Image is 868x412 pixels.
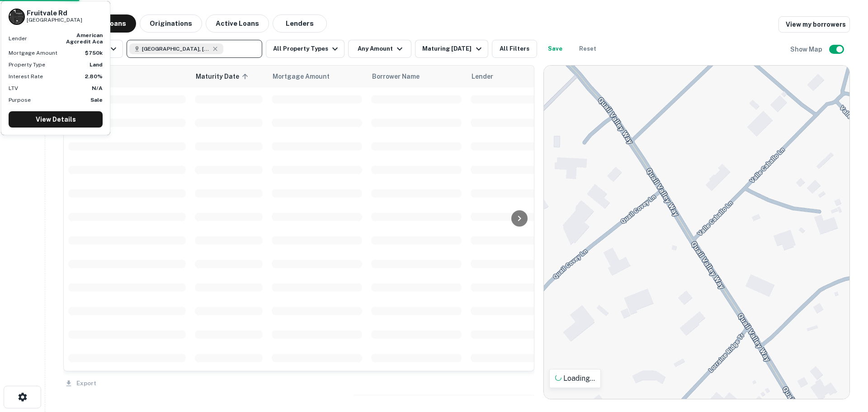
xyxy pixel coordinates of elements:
span: Mortgage Amount [273,71,341,82]
p: [GEOGRAPHIC_DATA] [27,16,82,24]
button: All Filters [492,40,537,58]
p: Property Type [9,61,45,69]
div: Maturing [DATE] [422,43,484,54]
a: View my borrowers [778,16,850,33]
button: Maturing [DATE] [415,40,488,58]
p: Mortgage Amount [9,49,57,57]
span: Lender [472,71,493,82]
th: Borrower Name [367,66,466,87]
span: [GEOGRAPHIC_DATA], [GEOGRAPHIC_DATA] [142,45,210,53]
button: Active Loans [206,14,269,33]
button: Originations [140,14,202,33]
button: All Property Types [266,40,344,58]
p: Lender [9,34,27,43]
p: Purpose [9,96,31,104]
h6: Show Map [790,44,824,54]
span: Borrower Name [372,71,420,82]
button: Lenders [273,14,327,33]
th: Lender [466,66,611,87]
strong: Sale [90,97,103,103]
strong: Land [90,62,103,68]
p: Interest Rate [9,72,43,81]
p: Loading... [555,373,595,384]
th: Mortgage Amount [267,66,367,87]
p: LTV [9,84,18,92]
strong: N/A [92,85,103,91]
th: Location [64,66,190,87]
strong: american agcredit aca [66,32,103,45]
a: View Details [9,111,103,128]
h6: Fruitvale Rd [27,9,82,17]
button: Save your search to get updates of matches that match your search criteria. [541,40,570,58]
button: Any Amount [348,40,411,58]
span: Maturity Date [196,71,251,82]
strong: $750k [85,50,103,56]
div: 0 0 [544,66,849,399]
button: Reset [573,40,602,58]
iframe: Chat Widget [823,340,868,383]
th: Maturity Date [190,66,267,87]
strong: 2.80% [85,73,103,80]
